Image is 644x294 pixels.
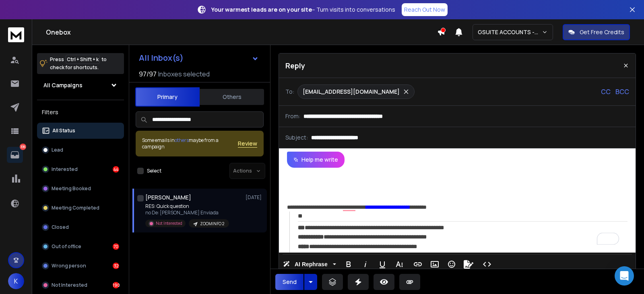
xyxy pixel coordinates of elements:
p: [EMAIL_ADDRESS][DOMAIN_NAME] [303,88,400,96]
p: RES: Quick question [145,203,229,210]
h1: All Campaigns [43,81,83,89]
button: Italic (Ctrl+I) [358,256,373,272]
button: Emoticons [444,256,459,272]
button: K [8,273,24,289]
div: 32 [113,263,119,269]
span: AI Rephrase [293,261,329,268]
button: Closed [37,219,124,235]
div: 44 [113,166,119,173]
div: To enrich screen reader interactions, please activate Accessibility in Grammarly extension settings [279,168,636,253]
button: Code View [479,256,495,272]
span: others [175,137,189,144]
h1: [PERSON_NAME] [145,193,191,201]
p: Get Free Credits [580,28,624,36]
p: GSUITE ACCOUNTS - NEW SET [478,28,542,36]
img: logo [8,27,24,42]
p: All Status [52,127,75,134]
div: 70 [113,243,119,250]
h1: Onebox [46,27,437,37]
div: Open Intercom Messenger [615,266,634,286]
button: Meeting Completed [37,200,124,216]
p: Not Interested [52,282,87,288]
button: Send [275,274,303,290]
button: All Inbox(s) [132,50,265,66]
div: 190 [113,282,119,288]
p: Meeting Booked [52,185,91,192]
strong: Your warmest leads are on your site [211,6,312,13]
label: Select [147,168,161,174]
button: All Campaigns [37,77,124,93]
button: Insert Link (Ctrl+K) [410,256,425,272]
button: Help me write [287,152,345,168]
span: Ctrl + Shift + k [66,55,100,64]
p: Interested [52,166,78,173]
button: Out of office70 [37,238,124,255]
a: 336 [7,147,23,163]
p: Meeting Completed [52,205,99,211]
button: AI Rephrase [281,256,338,272]
button: Review [238,140,257,148]
span: 97 / 97 [139,69,157,79]
button: Insert Image (Ctrl+P) [427,256,442,272]
button: Get Free Credits [563,24,630,40]
p: To: [285,88,294,96]
p: Reach Out Now [404,6,445,14]
button: More Text [392,256,407,272]
p: ZOOMINFO 2 [200,221,224,227]
p: Lead [52,147,63,153]
p: Press to check for shortcuts. [50,56,107,72]
button: Meeting Booked [37,181,124,197]
div: Some emails in maybe from a campaign [142,137,238,150]
p: CC [601,87,611,97]
p: From: [285,112,300,120]
button: Interested44 [37,161,124,177]
p: [DATE] [246,194,264,201]
p: Not Interested [156,220,182,226]
a: Reach Out Now [402,3,448,16]
p: Reply [285,60,305,71]
h1: All Inbox(s) [139,54,184,62]
p: Subject: [285,134,308,142]
p: Out of office [52,243,81,250]
button: Bold (Ctrl+B) [341,256,356,272]
button: All Status [37,123,124,139]
button: Signature [461,256,476,272]
h3: Filters [37,107,124,118]
p: – Turn visits into conversations [211,6,395,14]
p: Closed [52,224,69,230]
p: no De: [PERSON_NAME] Enviada [145,210,229,216]
button: Underline (Ctrl+U) [375,256,390,272]
h3: Inboxes selected [158,69,210,79]
p: 336 [20,144,26,150]
button: Not Interested190 [37,277,124,293]
button: Others [200,88,264,106]
p: BCC [615,87,629,97]
button: Lead [37,142,124,158]
button: Wrong person32 [37,258,124,274]
p: Wrong person [52,263,86,269]
button: Primary [135,87,200,107]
